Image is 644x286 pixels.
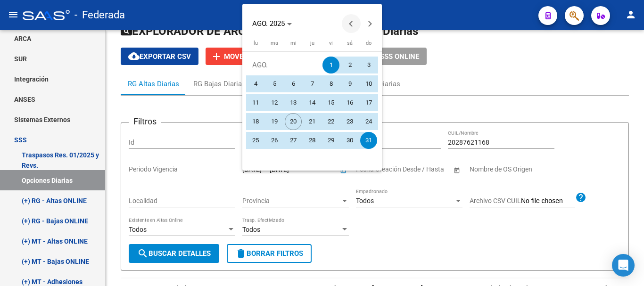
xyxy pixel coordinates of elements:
span: sá [347,40,353,46]
span: 20 [285,113,302,130]
button: 8 de agosto de 2025 [322,74,340,93]
button: 22 de agosto de 2025 [322,112,340,131]
span: 14 [304,94,321,111]
button: Previous month [342,14,361,33]
button: 13 de agosto de 2025 [284,93,303,112]
span: 2 [341,57,358,74]
span: 10 [360,75,377,92]
span: AGO. 2025 [252,19,285,28]
span: 26 [266,132,283,149]
span: 16 [341,94,358,111]
span: 19 [266,113,283,130]
button: 15 de agosto de 2025 [322,93,340,112]
span: 15 [322,94,339,111]
button: 30 de agosto de 2025 [340,131,359,150]
span: 21 [304,113,321,130]
span: 24 [360,113,377,130]
button: 21 de agosto de 2025 [303,112,322,131]
button: 1 de agosto de 2025 [322,56,340,74]
span: 22 [322,113,339,130]
td: AGO. [246,56,322,74]
span: ju [310,40,314,46]
span: 23 [341,113,358,130]
span: 7 [304,75,321,92]
button: 16 de agosto de 2025 [340,93,359,112]
span: vi [329,40,333,46]
span: 17 [360,94,377,111]
span: 25 [247,132,264,149]
span: do [366,40,372,46]
span: 4 [247,75,264,92]
span: 18 [247,113,264,130]
button: 3 de agosto de 2025 [359,56,378,74]
button: Choose month and year [248,15,296,32]
span: ma [271,40,278,46]
div: Open Intercom Messenger [612,254,635,277]
span: 29 [322,132,339,149]
span: 13 [285,94,302,111]
button: 26 de agosto de 2025 [265,131,284,150]
button: 18 de agosto de 2025 [246,112,265,131]
button: 6 de agosto de 2025 [284,74,303,93]
button: Next month [361,14,380,33]
button: 24 de agosto de 2025 [359,112,378,131]
span: 11 [247,94,264,111]
button: 28 de agosto de 2025 [303,131,322,150]
span: 28 [304,132,321,149]
span: 8 [322,75,339,92]
span: 3 [360,57,377,74]
button: 17 de agosto de 2025 [359,93,378,112]
button: 11 de agosto de 2025 [246,93,265,112]
span: 30 [341,132,358,149]
span: 9 [341,75,358,92]
span: 27 [285,132,302,149]
button: 31 de agosto de 2025 [359,131,378,150]
span: 12 [266,94,283,111]
button: 2 de agosto de 2025 [340,56,359,74]
button: 23 de agosto de 2025 [340,112,359,131]
button: 29 de agosto de 2025 [322,131,340,150]
button: 12 de agosto de 2025 [265,93,284,112]
button: 4 de agosto de 2025 [246,74,265,93]
span: mi [290,40,297,46]
span: 5 [266,75,283,92]
button: 5 de agosto de 2025 [265,74,284,93]
span: 31 [360,132,377,149]
button: 19 de agosto de 2025 [265,112,284,131]
button: 9 de agosto de 2025 [340,74,359,93]
span: 1 [322,57,339,74]
button: 14 de agosto de 2025 [303,93,322,112]
button: 27 de agosto de 2025 [284,131,303,150]
span: 6 [285,75,302,92]
span: lu [254,40,258,46]
button: 10 de agosto de 2025 [359,74,378,93]
button: 20 de agosto de 2025 [284,112,303,131]
button: 7 de agosto de 2025 [303,74,322,93]
button: 25 de agosto de 2025 [246,131,265,150]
